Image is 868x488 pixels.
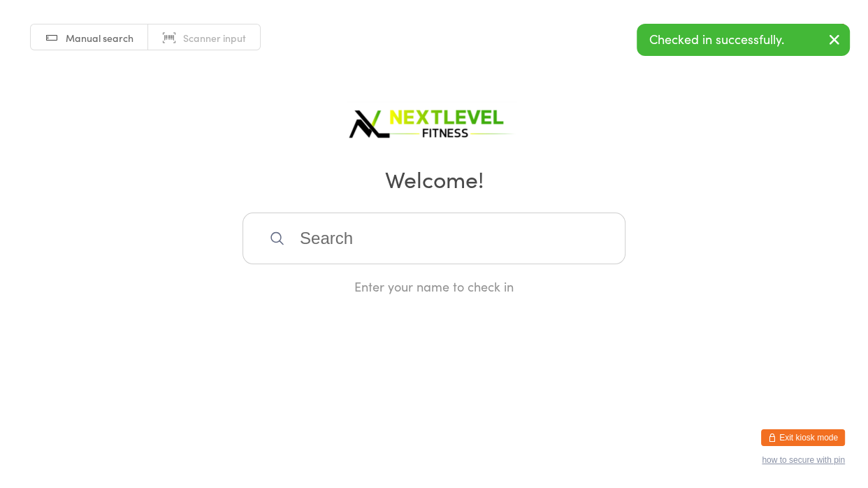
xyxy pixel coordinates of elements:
span: Manual search [66,31,133,45]
span: Scanner input [183,31,246,45]
h2: Welcome! [14,163,854,194]
button: Exit kiosk mode [761,429,845,446]
button: how to secure with pin [762,455,845,465]
input: Search [243,213,625,264]
div: Enter your name to check in [243,278,625,295]
div: Checked in successfully. [637,24,850,56]
img: Next Level Fitness [347,98,521,143]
